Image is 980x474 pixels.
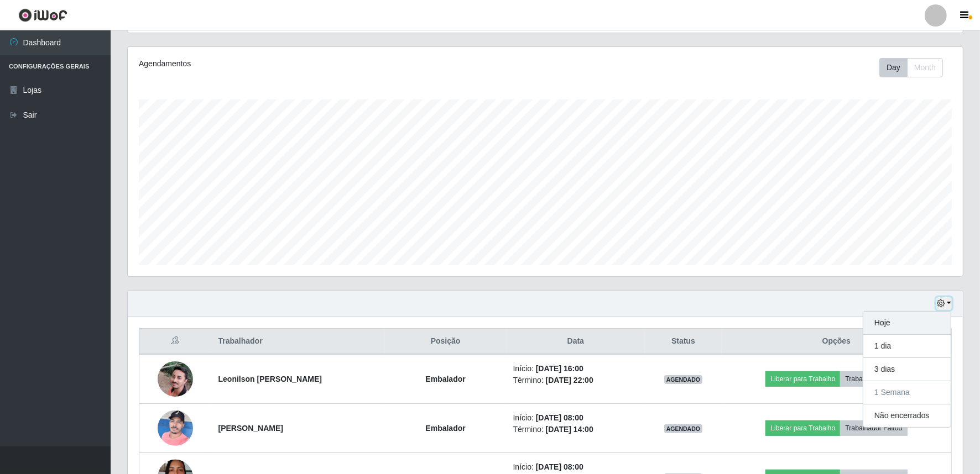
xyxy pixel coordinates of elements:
strong: Leonilson [PERSON_NAME] [218,375,322,383]
strong: [PERSON_NAME] [218,424,283,433]
img: 1749039440131.jpeg [158,344,193,414]
th: Trabalhador [212,329,385,355]
th: Posição [385,329,507,355]
li: Início: [513,461,639,473]
button: 3 dias [863,358,951,381]
strong: Embalador [425,424,465,433]
img: 1735860830923.jpeg [158,404,193,451]
time: [DATE] 08:00 [536,462,583,471]
time: [DATE] 22:00 [546,376,593,385]
button: Day [879,58,908,77]
li: Término: [513,424,639,435]
button: Liberar para Trabalho [765,371,840,387]
div: Agendamentos [139,58,468,70]
th: Status [645,329,722,355]
button: Trabalhador Faltou [840,420,907,436]
time: [DATE] 08:00 [536,413,583,422]
time: [DATE] 14:00 [546,425,593,434]
li: Início: [513,363,639,375]
button: Não encerrados [863,404,951,427]
th: Data [507,329,645,355]
button: 1 Semana [863,381,951,404]
button: 1 dia [863,335,951,358]
li: Término: [513,375,639,386]
img: CoreUI Logo [18,8,67,22]
button: Month [907,58,943,77]
strong: Embalador [425,375,465,383]
div: Toolbar with button groups [879,58,952,77]
button: Liberar para Trabalho [765,420,840,436]
div: First group [879,58,943,77]
span: AGENDADO [664,375,703,384]
button: Hoje [863,312,951,335]
span: AGENDADO [664,424,703,433]
button: Trabalhador Faltou [840,371,907,387]
li: Início: [513,412,639,424]
th: Opções [722,329,952,355]
time: [DATE] 16:00 [536,364,583,373]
